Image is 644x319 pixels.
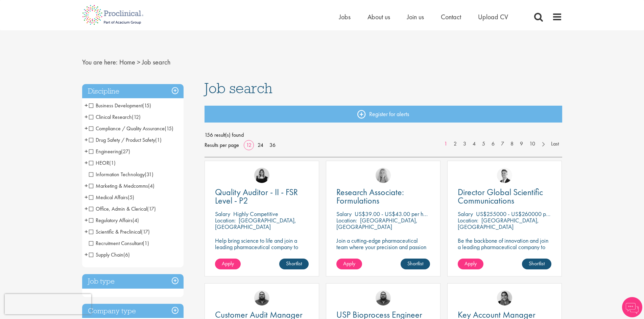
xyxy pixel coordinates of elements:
span: + [85,192,88,202]
a: 4 [469,140,479,148]
span: Compliance / Quality Assurance [89,125,173,132]
a: 9 [517,140,526,148]
span: Business Development [89,102,151,109]
a: 1 [441,140,451,148]
span: > [137,58,140,67]
a: Ashley Bennett [376,290,391,305]
span: Clinical Research [89,113,132,121]
span: 156 result(s) found [205,130,562,140]
a: 5 [479,140,488,148]
a: 36 [267,141,278,149]
h3: Discipline [82,84,184,99]
span: Regulatory Affairs [89,217,139,224]
img: Anjali Parbhu [497,290,512,305]
span: Medical Affairs [89,194,128,201]
a: USP Bioprocess Engineer [336,311,430,319]
img: Ashley Bennett [254,290,269,305]
p: Highly Competitive [233,210,278,218]
p: Be the backbone of innovation and join a leading pharmaceutical company to help keep life-changin... [458,237,551,269]
span: Office, Admin & Clerical [89,205,147,212]
span: (5) [128,194,134,201]
img: Molly Colclough [254,168,269,183]
a: Join us [407,12,424,21]
span: Drug Safety / Product Safety [89,136,155,143]
span: Drug Safety / Product Safety [89,136,162,143]
span: + [85,227,88,237]
a: Apply [336,259,362,269]
span: (17) [141,228,150,235]
a: 8 [507,140,517,148]
img: Chatbot [622,297,642,317]
a: About us [367,12,390,21]
span: Marketing & Medcomms [89,182,148,189]
h3: Company type [82,304,184,318]
a: 6 [488,140,498,148]
span: Engineering [89,148,130,155]
span: Job search [142,58,170,67]
a: Quality Auditor - II - FSR Level - P2 [215,188,309,205]
a: 3 [460,140,470,148]
span: + [85,181,88,191]
a: Research Associate: Formulations [336,188,430,205]
span: (6) [123,251,130,258]
span: Quality Auditor - II - FSR Level - P2 [215,186,298,206]
span: Clinical Research [89,113,141,121]
span: (15) [165,125,173,132]
span: Apply [464,260,477,267]
a: Contact [441,12,461,21]
span: Salary [458,210,473,218]
span: Salary [215,210,230,218]
span: Location: [215,216,236,224]
span: + [85,146,88,156]
a: Shortlist [401,259,430,269]
a: 10 [526,140,539,148]
p: [GEOGRAPHIC_DATA], [GEOGRAPHIC_DATA] [215,216,296,231]
a: Jobs [339,12,351,21]
span: Information Technology [89,171,153,178]
p: [GEOGRAPHIC_DATA], [GEOGRAPHIC_DATA] [336,216,418,231]
span: Job search [205,79,272,97]
span: (1) [155,136,162,143]
span: + [85,215,88,225]
span: Regulatory Affairs [89,217,133,224]
span: + [85,158,88,168]
span: Supply Chain [89,251,130,258]
span: You are here: [82,58,118,67]
span: + [85,204,88,214]
p: US$39.00 - US$43.00 per hour [355,210,431,218]
span: Location: [336,216,357,224]
a: Last [548,140,562,148]
span: Marketing & Medcomms [89,182,154,189]
span: Medical Affairs [89,194,134,201]
span: (17) [147,205,156,212]
a: Director Global Scientific Communications [458,188,551,205]
span: Information Technology [89,171,145,178]
p: [GEOGRAPHIC_DATA], [GEOGRAPHIC_DATA] [458,216,539,231]
span: (1) [109,159,116,166]
iframe: reCAPTCHA [5,294,91,314]
span: Recruitment Consultant [89,240,149,247]
a: Shortlist [279,259,309,269]
span: Apply [222,260,234,267]
img: George Watson [497,168,512,183]
span: (15) [142,102,151,109]
p: US$255000 - US$260000 per annum [476,210,567,218]
span: + [85,135,88,145]
img: Shannon Briggs [376,168,391,183]
a: Apply [215,259,241,269]
span: Results per page [205,140,239,150]
span: Supply Chain [89,251,123,258]
a: Apply [458,259,483,269]
span: Business Development [89,102,142,109]
span: Director Global Scientific Communications [458,186,543,206]
a: Register for alerts [205,106,562,123]
span: HEOR [89,159,109,166]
